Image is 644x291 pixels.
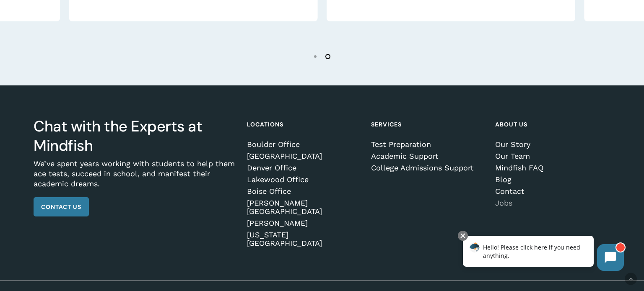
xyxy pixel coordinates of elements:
a: College Admissions Support [371,164,483,172]
li: Page dot 2 [322,50,335,62]
a: Denver Office [247,164,359,172]
h4: Locations [247,117,359,132]
a: Mindfish FAQ [495,164,608,172]
a: Our Team [495,152,608,160]
a: Jobs [495,199,608,207]
h4: Services [371,117,483,132]
h3: Chat with the Experts at Mindfish [34,117,236,155]
a: Lakewood Office [247,175,359,184]
a: [PERSON_NAME] [247,219,359,227]
a: Boise Office [247,187,359,196]
a: [GEOGRAPHIC_DATA] [247,152,359,160]
a: Boulder Office [247,140,359,149]
a: Blog [495,175,608,184]
p: We’ve spent years working with students to help them ace tests, succeed in school, and manifest t... [34,159,236,197]
a: Academic Support [371,152,483,160]
a: [PERSON_NAME][GEOGRAPHIC_DATA] [247,199,359,216]
a: Test Preparation [371,140,483,149]
a: Our Story [495,140,608,149]
li: Page dot 1 [309,50,322,62]
a: Contact Us [34,197,89,216]
a: Contact [495,187,608,196]
a: [US_STATE][GEOGRAPHIC_DATA] [247,231,359,247]
span: Contact Us [41,203,81,211]
h4: About Us [495,117,608,132]
iframe: Chatbot [454,229,632,279]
